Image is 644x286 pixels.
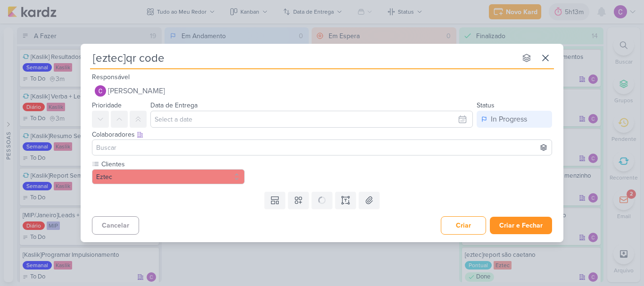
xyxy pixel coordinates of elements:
[92,216,139,235] button: Cancelar
[490,217,552,234] button: Criar e Fechar
[92,73,130,81] label: Responsável
[477,111,552,128] button: In Progress
[94,142,550,153] input: Buscar
[92,130,552,139] div: Colaboradores
[92,101,122,109] label: Prioridade
[100,159,245,169] label: Clientes
[92,169,245,184] button: Eztec
[108,85,165,97] span: [PERSON_NAME]
[95,85,106,97] img: Carlos Lima
[477,101,495,109] label: Status
[150,111,473,128] input: Select a date
[441,216,486,235] button: Criar
[491,114,527,125] div: In Progress
[90,49,516,66] input: Kard Sem Título
[92,82,552,99] button: [PERSON_NAME]
[150,101,198,109] label: Data de Entrega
